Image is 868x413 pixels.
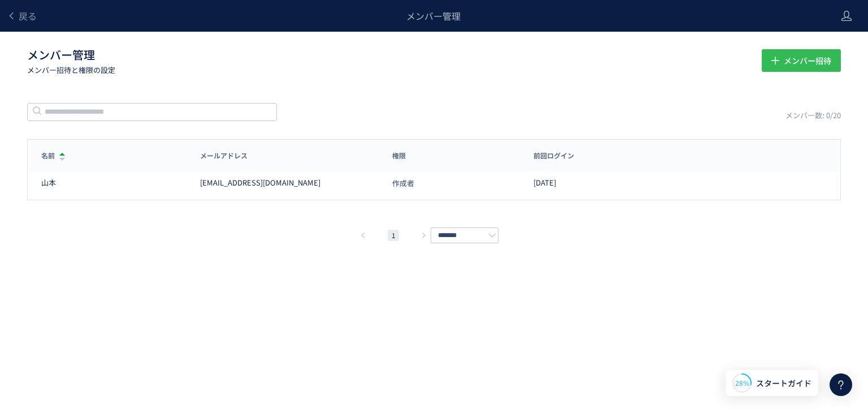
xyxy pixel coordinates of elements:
[533,150,574,160] span: 前回ログイン
[41,178,56,188] div: 山本
[392,179,414,187] span: 作成者
[19,9,37,23] span: 戻る
[200,178,320,188] div: [EMAIL_ADDRESS][DOMAIN_NAME]
[41,150,55,160] span: 名前
[756,377,811,389] span: スタートガイド
[520,178,706,188] div: [DATE]
[784,49,831,72] span: メンバー招待
[27,229,841,242] div: pagination
[388,230,399,241] li: 1
[200,150,248,160] span: メールアドレス
[762,49,841,72] button: メンバー招待
[785,110,841,121] div: メンバー数: 0/20
[27,64,748,75] p: メンバー招待と権限の設定
[392,150,406,160] span: 権限
[27,47,748,75] h1: メンバー管理
[735,378,749,388] span: 28%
